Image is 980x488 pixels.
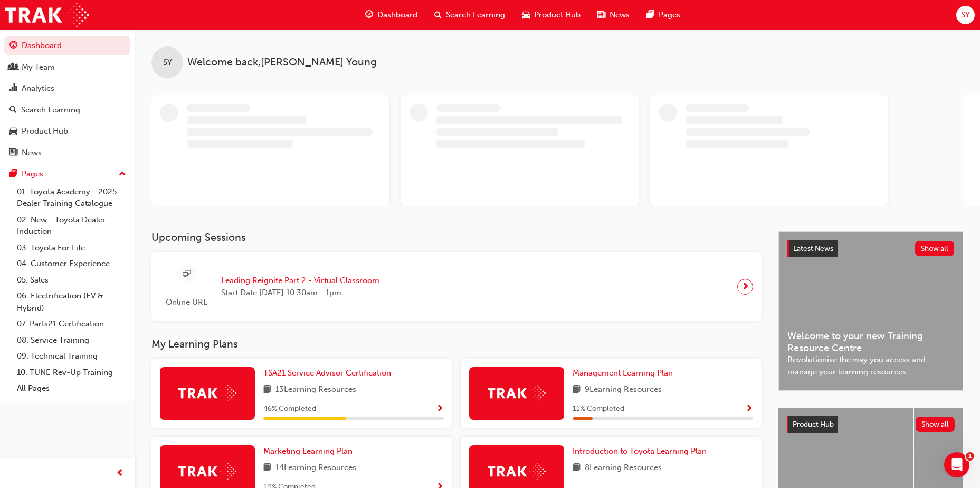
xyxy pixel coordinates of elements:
[956,6,975,24] button: SY
[488,385,546,401] img: Trak
[22,125,68,137] div: Product Hub
[263,446,353,456] span: Marketing Learning Plan
[534,9,581,21] span: Product Hub
[263,383,271,397] span: book-icon
[916,417,955,432] button: Show all
[4,143,130,163] a: News
[436,402,444,416] button: Show Progress
[9,41,17,51] span: guage-icon
[9,106,17,115] span: search-icon
[793,420,834,429] span: Product Hub
[787,240,954,257] a: Latest NewsShow all
[13,364,130,381] a: 10. TUNE Rev-Up Training
[22,147,42,159] div: News
[944,452,969,477] iframe: Intercom live chat
[597,8,605,22] span: news-icon
[13,240,130,256] a: 03. Toyota For Life
[13,316,130,332] a: 07. Parts21 Certification
[573,445,711,457] a: Introduction to Toyota Learning Plan
[745,402,753,416] button: Show Progress
[741,279,749,294] span: next-icon
[178,385,236,401] img: Trak
[221,287,379,299] span: Start Date: [DATE] 10:30am - 1pm
[787,330,954,354] span: Welcome to your new Training Resource Centre
[263,462,271,475] span: book-icon
[221,275,379,287] span: Leading Reignite Part 2 - Virtual Classroom
[21,104,80,116] div: Search Learning
[522,8,530,22] span: car-icon
[4,164,130,184] button: Pages
[275,462,356,475] span: 14 Learning Resources
[13,256,130,272] a: 04. Customer Experience
[263,368,391,378] span: TSA21 Service Advisor Certification
[13,288,130,316] a: 06. Electrification (EV & Hybrid)
[610,9,630,21] span: News
[13,348,130,364] a: 09. Technical Training
[22,168,43,180] div: Pages
[116,467,124,480] span: prev-icon
[263,445,357,457] a: Marketing Learning Plan
[5,3,89,27] img: Trak
[573,368,673,378] span: Management Learning Plan
[13,332,130,349] a: 08. Service Training
[263,367,395,379] a: TSA21 Service Advisor Certification
[745,405,753,414] span: Show Progress
[9,170,17,179] span: pages-icon
[9,127,17,136] span: car-icon
[4,121,130,141] a: Product Hub
[13,184,130,212] a: 01. Toyota Academy - 2025 Dealer Training Catalogue
[488,463,546,480] img: Trak
[573,462,581,475] span: book-icon
[119,167,126,181] span: up-icon
[4,58,130,77] a: My Team
[163,57,172,69] span: SY
[787,354,954,378] span: Revolutionise the way you access and manage your learning resources.
[13,212,130,240] a: 02. New - Toyota Dealer Induction
[151,231,762,243] h3: Upcoming Sessions
[183,268,191,281] span: sessionType_ONLINE_URL-icon
[434,8,442,22] span: search-icon
[357,4,426,26] a: guage-iconDashboard
[778,231,963,391] a: Latest NewsShow allWelcome to your new Training Resource CentreRevolutionise the way you access a...
[436,405,444,414] span: Show Progress
[22,82,54,95] div: Analytics
[178,463,236,480] img: Trak
[589,4,638,26] a: news-iconNews
[22,61,55,73] div: My Team
[513,4,589,26] a: car-iconProduct Hub
[13,272,130,288] a: 05. Sales
[793,244,833,253] span: Latest News
[915,241,955,256] button: Show all
[377,9,417,21] span: Dashboard
[646,8,654,22] span: pages-icon
[9,63,17,72] span: people-icon
[9,148,17,158] span: news-icon
[4,36,130,55] a: Dashboard
[263,403,316,415] span: 46 % Completed
[573,403,624,415] span: 11 % Completed
[4,79,130,98] a: Analytics
[160,260,753,313] a: Online URLLeading Reignite Part 2 - Virtual ClassroomStart Date:[DATE] 10:30am - 1pm
[966,452,974,461] span: 1
[13,380,130,397] a: All Pages
[573,446,707,456] span: Introduction to Toyota Learning Plan
[573,383,581,397] span: book-icon
[961,9,970,21] span: SY
[187,57,377,69] span: Welcome back , [PERSON_NAME] Young
[787,416,955,433] a: Product HubShow all
[585,383,662,397] span: 9 Learning Resources
[573,367,677,379] a: Management Learning Plan
[659,9,680,21] span: Pages
[446,9,505,21] span: Search Learning
[426,4,513,26] a: search-iconSearch Learning
[160,296,213,308] span: Online URL
[151,338,762,350] h3: My Learning Plans
[9,84,17,93] span: chart-icon
[638,4,689,26] a: pages-iconPages
[4,34,130,164] button: DashboardMy TeamAnalyticsSearch LearningProduct HubNews
[4,100,130,120] a: Search Learning
[585,462,662,475] span: 8 Learning Resources
[275,383,356,397] span: 13 Learning Resources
